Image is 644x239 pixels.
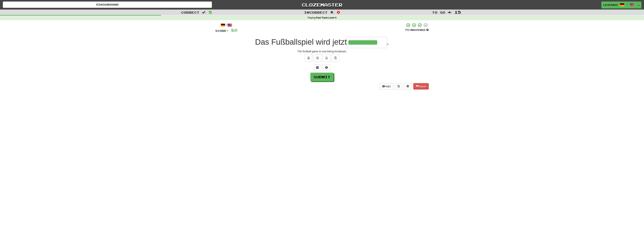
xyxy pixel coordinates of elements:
[231,28,237,33] span: 80
[202,11,206,14] span: :
[432,10,445,14] span: To go
[603,3,618,7] span: Leiegast
[218,1,427,8] a: Clozemaster
[601,1,637,8] a: Leiegast /
[316,16,336,19] strong: Fast Track Level 4
[626,3,628,6] span: /
[387,38,389,46] span: .
[305,54,312,62] button: ä
[448,11,452,14] span: :
[215,50,429,53] div: The football game is now being broadcast.
[215,23,237,27] div: /
[413,83,429,90] button: Report
[310,73,334,81] button: Submit
[455,10,461,14] span: 15
[380,83,393,90] button: Help!
[181,10,199,14] span: Correct
[332,54,339,62] button: ß
[323,64,330,71] button: Single letter hint - you only get 1 per sentence and score half the points! alt+h
[395,83,402,90] button: Round history (alt+y)
[405,28,411,31] span: 75 %
[215,29,229,32] span: Score:
[405,28,429,32] div: Mastered
[337,10,340,14] span: 0
[3,1,212,8] a: Dashboard
[330,11,334,14] span: :
[255,38,347,46] span: Das Fußballspiel wird jetzt
[314,64,321,71] button: Switch sentence to multiple choice alt+p
[304,10,328,14] span: Incorrect
[314,54,321,62] button: ö
[209,10,212,14] span: 5
[323,54,330,62] button: ü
